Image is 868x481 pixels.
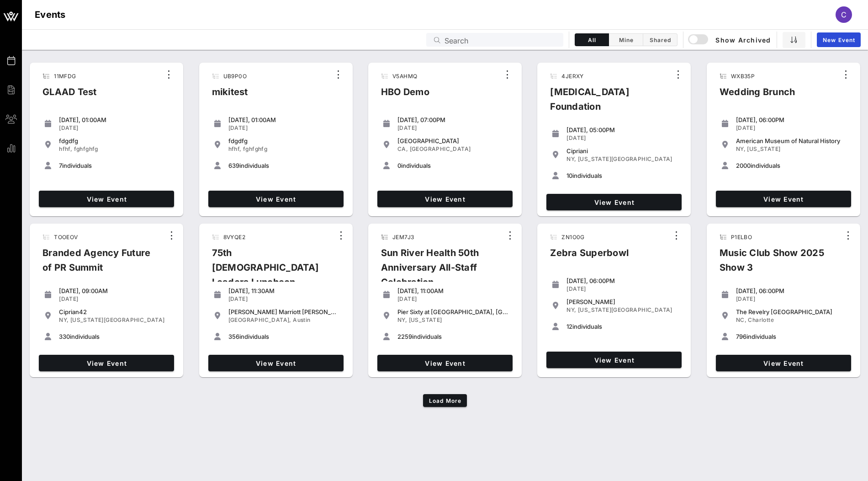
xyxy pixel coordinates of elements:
[736,162,751,169] span: 2000
[736,333,746,340] span: 796
[59,287,170,294] div: [DATE], 09:00AM
[578,306,672,313] span: [US_STATE][GEOGRAPHIC_DATA]
[397,124,509,132] div: [DATE]
[42,359,170,367] span: View Event
[736,116,847,123] div: [DATE], 06:00PM
[397,333,412,340] span: 2259
[423,394,467,407] button: Load More
[841,10,847,19] span: C
[208,355,344,371] a: View Event
[35,85,104,107] div: GLAAD Test
[59,295,170,303] div: [DATE]
[377,191,513,207] a: View Event
[716,191,851,207] a: View Event
[736,295,847,303] div: [DATE]
[228,308,340,315] div: [PERSON_NAME] Marriott [PERSON_NAME]
[566,285,678,293] div: [DATE]
[54,73,76,80] span: 11MFDG
[566,147,678,155] div: Cipriani
[228,287,340,294] div: [DATE], 11:30AM
[397,145,408,152] span: CA,
[228,162,340,169] div: individuals
[228,137,340,144] div: fdgdfg
[374,246,503,297] div: Sun River Health 50th Anniversary All-Staff Celebration
[377,355,513,371] a: View Event
[736,333,847,340] div: individuals
[566,126,678,134] div: [DATE], 05:00PM
[59,116,170,123] div: [DATE], 01:00AM
[397,287,509,294] div: [DATE], 11:00AM
[243,145,267,152] span: fghfghfg
[228,316,291,323] span: [GEOGRAPHIC_DATA],
[736,287,847,294] div: [DATE], 06:00PM
[397,137,509,144] div: [GEOGRAPHIC_DATA]
[543,246,636,267] div: Zebra Superbowl
[409,316,442,323] span: [US_STATE]
[392,73,417,80] span: V5AHMQ
[228,333,340,340] div: individuals
[736,308,847,315] div: The Revelry [GEOGRAPHIC_DATA]
[716,355,851,371] a: View Event
[54,234,78,240] span: TOOEOV
[566,298,678,305] div: [PERSON_NAME]
[643,33,677,46] button: Shared
[39,191,174,207] a: View Event
[228,124,340,132] div: [DATE]
[374,85,437,107] div: HBO Demo
[212,359,340,367] span: View Event
[228,333,239,340] span: 356
[609,33,643,46] button: Mine
[720,195,847,203] span: View Event
[59,162,170,169] div: individuals
[566,323,572,330] span: 12
[736,162,847,169] div: individuals
[736,137,847,144] div: American Museum of Natural History
[689,34,771,45] span: Show Archived
[293,316,310,323] span: Austin
[731,73,755,80] span: WXB35P
[836,6,852,23] div: C
[223,234,245,240] span: 8VYQE2
[59,308,170,315] div: Ciprian42
[70,316,165,323] span: [US_STATE][GEOGRAPHIC_DATA]
[689,32,771,48] button: Show Archived
[575,33,609,46] button: All
[381,359,509,367] span: View Event
[397,116,509,123] div: [DATE], 07:00PM
[649,37,672,43] span: Shared
[731,234,752,240] span: P1ELBO
[392,234,414,240] span: JEM7J3
[566,155,576,162] span: NY,
[208,191,344,207] a: View Event
[566,277,678,284] div: [DATE], 06:00PM
[74,145,98,152] span: fghfghfg
[212,195,340,203] span: View Event
[566,306,576,313] span: NY,
[546,194,682,210] a: View Event
[228,162,239,169] span: 639
[561,73,583,80] span: 4JERXY
[59,137,170,144] div: fdgdfg
[59,124,170,132] div: [DATE]
[35,7,66,22] h1: Events
[736,145,746,152] span: NY,
[581,37,603,43] span: All
[736,316,746,323] span: NC,
[543,85,671,121] div: [MEDICAL_DATA] Foundation
[59,162,62,169] span: 7
[223,73,247,80] span: UB9P0O
[550,356,678,364] span: View Event
[381,195,509,203] span: View Event
[566,323,678,330] div: individuals
[429,397,461,404] span: Load More
[205,246,333,311] div: 75th [DEMOGRAPHIC_DATA] Leaders Luncheon Series
[42,195,170,203] span: View Event
[228,116,340,123] div: [DATE], 01:00AM
[397,316,407,323] span: NY,
[578,155,672,162] span: [US_STATE][GEOGRAPHIC_DATA]
[566,134,678,142] div: [DATE]
[566,172,572,179] span: 10
[59,333,70,340] span: 330
[59,145,72,152] span: hfhf,
[59,316,69,323] span: NY,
